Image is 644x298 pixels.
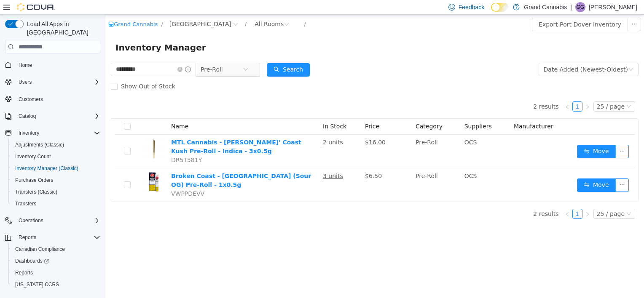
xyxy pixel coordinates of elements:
span: Category [310,108,337,115]
button: Adjustments (Classic) [8,139,104,151]
span: Users [19,79,32,85]
i: icon: info-circle [80,52,86,58]
a: [US_STATE] CCRS [12,279,62,290]
span: Home [15,59,100,70]
span: $6.50 [260,158,276,165]
img: Broken Coast - Ruxton (Sour OG) Pre-Roll - 1x0.5g hero shot [38,157,59,178]
a: Reports [12,268,36,278]
i: icon: right [480,197,485,202]
span: $16.00 [260,124,280,131]
span: In Stock [217,108,241,115]
span: Reports [15,232,100,242]
span: Inventory [15,128,100,138]
span: DR5T581Y [66,142,97,149]
li: 1 [467,194,477,204]
span: Feedback [459,3,484,11]
a: Purchase Orders [12,175,57,185]
span: / [199,6,200,13]
a: Canadian Compliance [12,244,68,254]
i: icon: shop [3,7,8,12]
button: Transfers [8,198,104,210]
span: Inventory Manager (Classic) [12,163,100,173]
button: Reports [2,231,104,243]
button: Operations [2,215,104,226]
span: Catalog [19,113,36,120]
li: Previous Page [457,87,467,97]
div: All Rooms [149,3,178,16]
li: Next Page [477,87,487,97]
span: Customers [15,94,100,104]
img: Cova [17,3,55,11]
button: Inventory [15,128,43,138]
button: Customers [2,93,104,105]
span: Reports [19,234,36,241]
span: Port Dover [64,5,126,14]
td: Pre-Roll [307,120,356,154]
span: Inventory Manager (Classic) [15,165,78,172]
span: OCS [359,158,372,165]
span: Users [15,77,100,87]
li: 2 results [428,87,453,97]
span: Purchase Orders [12,175,100,185]
a: Inventory Count [12,152,54,162]
i: icon: left [459,197,464,202]
p: Grand Cannabis [524,2,567,12]
i: icon: down [523,52,528,58]
button: Inventory Count [8,151,104,162]
span: VWPPDEVV [66,176,99,182]
span: Canadian Compliance [15,246,65,253]
button: icon: searchSearch [161,48,204,62]
li: Next Page [477,194,487,204]
a: 1 [467,194,477,204]
button: Transfers (Classic) [8,186,104,198]
button: Canadian Compliance [8,243,104,255]
i: icon: right [480,90,485,95]
li: 1 [467,87,477,97]
a: MTL Cannabis - [PERSON_NAME]' Coast Kush Pre-Roll - Indica - 3x0.5g [66,124,196,140]
span: Adjustments (Classic) [12,140,100,150]
span: Transfers (Classic) [15,189,57,195]
div: Date Added (Newest-Oldest) [438,48,523,61]
a: 1 [467,87,477,96]
span: Transfers [15,200,36,207]
button: Reports [8,267,104,279]
span: Reports [15,269,33,276]
span: Dashboards [12,256,100,266]
td: Pre-Roll [307,154,356,187]
a: Adjustments (Classic) [12,140,67,150]
button: icon: ellipsis [510,164,523,177]
a: Transfers (Classic) [12,187,61,197]
span: Inventory Count [12,152,100,162]
span: GG [577,2,585,12]
a: icon: shopGrand Cannabis [3,6,52,13]
span: Home [19,62,32,69]
a: Dashboards [12,256,52,266]
span: / [56,6,57,13]
button: icon: swapMove [472,130,510,144]
a: Transfers [12,199,40,209]
a: Inventory Manager (Classic) [12,163,82,173]
span: Inventory Manager [10,26,106,40]
u: 2 units [217,124,238,131]
button: Operations [15,216,47,226]
button: Users [2,76,104,88]
button: Catalog [2,110,104,122]
button: Inventory Manager (Classic) [8,162,104,174]
span: Manufacturer [408,108,448,115]
span: / [140,6,141,13]
a: Home [15,60,35,70]
span: Load All Apps in [GEOGRAPHIC_DATA] [24,20,100,37]
a: Broken Coast - [GEOGRAPHIC_DATA] (Sour OG) Pre-Roll - 1x0.5g [66,158,206,173]
div: 25 / page [491,87,519,96]
i: icon: down [521,197,526,202]
span: OCS [359,124,372,131]
i: icon: close-circle [72,52,77,57]
span: Pre-Roll [95,48,118,61]
span: Adjustments (Classic) [15,141,64,148]
span: Reports [12,268,100,278]
span: Inventory [19,130,39,136]
li: Previous Page [457,194,467,204]
li: 2 results [428,194,453,204]
span: Customers [19,96,43,103]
